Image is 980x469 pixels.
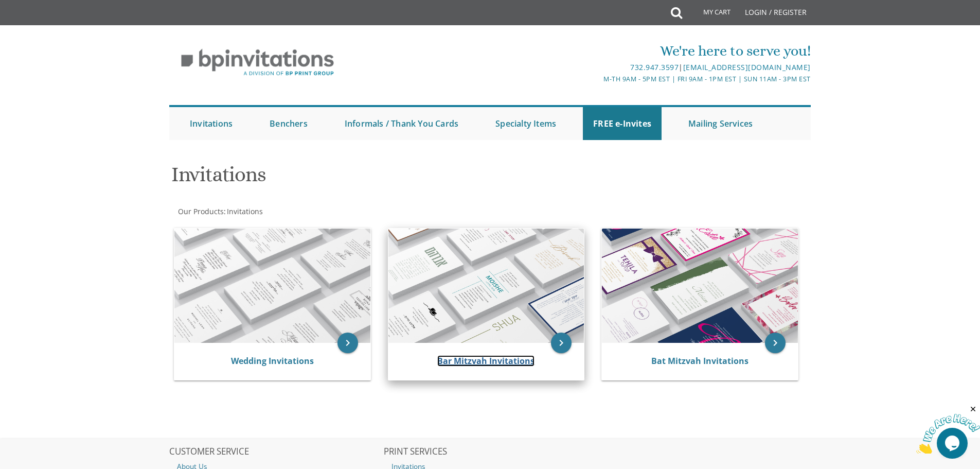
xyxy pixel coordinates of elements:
[683,62,811,72] a: [EMAIL_ADDRESS][DOMAIN_NAME]
[681,1,738,27] a: My Cart
[384,41,811,61] div: We're here to serve you!
[231,355,314,367] a: Wedding Invitations
[226,206,263,216] a: Invitations
[384,447,597,457] h2: PRINT SERVICES
[174,229,370,343] img: Wedding Invitations
[602,229,798,343] img: Bat Mitzvah Invitations
[630,62,679,72] a: 732.947.3597
[259,107,318,140] a: Benchers
[384,74,811,84] div: M-Th 9am - 5pm EST | Fri 9am - 1pm EST | Sun 11am - 3pm EST
[180,107,243,140] a: Invitations
[384,61,811,74] div: |
[171,163,591,194] h1: Invitations
[337,333,358,353] a: keyboard_arrow_right
[765,333,786,353] a: keyboard_arrow_right
[583,107,662,140] a: FREE e-Invites
[169,447,382,457] h2: CUSTOMER SERVICE
[485,107,566,140] a: Specialty Items
[177,206,224,216] a: Our Products
[437,355,534,367] a: Bar Mitzvah Invitations
[651,355,749,367] a: Bat Mitzvah Invitations
[916,405,980,454] iframe: chat widget
[227,206,263,216] span: Invitations
[551,333,572,353] a: keyboard_arrow_right
[334,107,469,140] a: Informals / Thank You Cards
[169,41,346,84] img: BP Invitation Loft
[388,229,584,343] img: Bar Mitzvah Invitations
[169,206,490,217] div: :
[678,107,763,140] a: Mailing Services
